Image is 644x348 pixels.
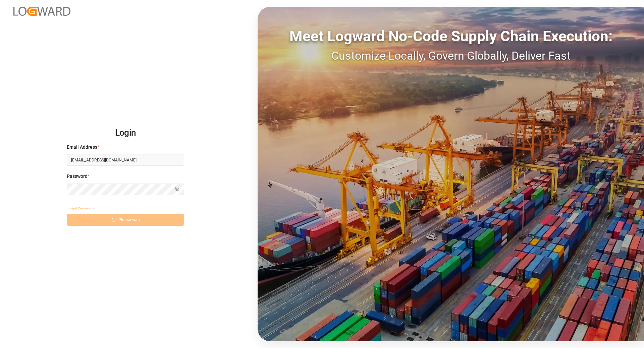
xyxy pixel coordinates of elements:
[13,7,70,16] img: Logward_new_orange.png
[67,144,97,151] span: Email Address
[67,173,88,180] span: Password
[258,25,644,47] div: Meet Logward No-Code Supply Chain Execution:
[67,154,184,166] input: Enter your email
[258,47,644,64] div: Customize Locally, Govern Globally, Deliver Fast
[67,122,184,144] h2: Login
